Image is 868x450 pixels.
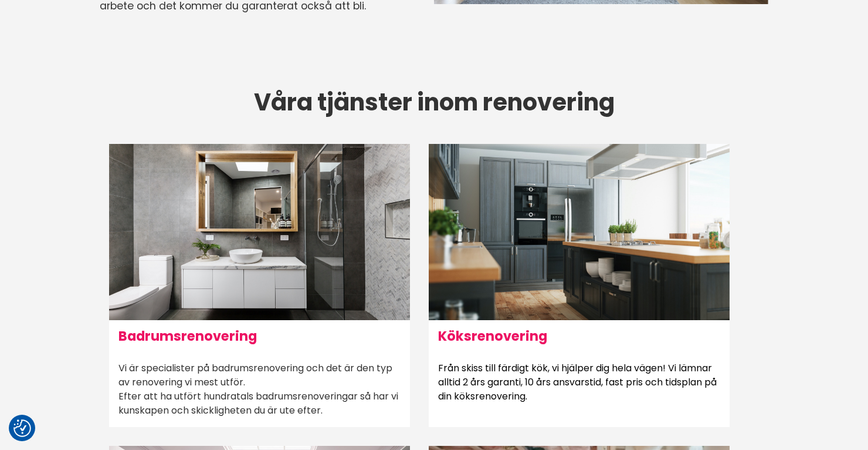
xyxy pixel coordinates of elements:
p: Vi är specialister på badrumsrenovering och det är den typ av renovering vi mest utför. Efter att... [109,352,410,427]
h2: Våra tjänster inom renovering [100,89,768,116]
button: Samtyckesinställningar [13,419,31,437]
a: Badrumsrenovering Vi är specialister på badrumsrenovering och det är den typ av renovering vi mes... [109,144,410,427]
h6: Köksrenovering [429,320,730,352]
a: Köksrenovering Från skiss till färdigt kök, vi hjälper dig hela vägen! Vi lämnar alltid 2 års gar... [429,144,730,413]
p: Från skiss till färdigt kök, vi hjälper dig hela vägen! Vi lämnar alltid 2 års garanti, 10 års an... [429,352,730,413]
h6: Badrumsrenovering [109,320,410,352]
img: Revisit consent button [13,419,31,437]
